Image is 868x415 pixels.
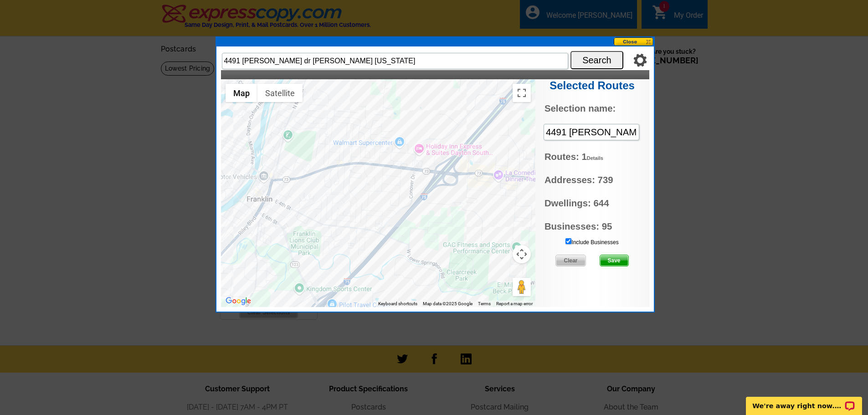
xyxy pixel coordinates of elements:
input: Include Businesses [565,238,571,244]
span: Addresses: 739 [544,173,640,187]
span: Dwellings: 644 [544,196,640,210]
a: Details [587,155,603,161]
button: Show street map [226,84,257,102]
input: Enter in Address, City & State or Specific Zip Code [222,53,568,69]
span: Routes: 1 [544,150,640,164]
h2: Selected Routes [535,79,649,92]
span: Businesses: 95 [544,220,640,234]
button: Drag Pegman onto the map to open Street View [513,278,531,296]
span: Map data ©2025 Google [423,301,473,306]
a: Terms (opens in new tab) [478,301,491,306]
button: Search [570,51,623,69]
img: gear.png [633,53,647,67]
label: Include Businesses [565,238,618,246]
iframe: LiveChat chat widget [740,386,868,415]
button: Keyboard shortcuts [378,301,417,307]
button: Show satellite imagery [257,84,303,102]
label: Selection name: [544,102,616,116]
button: Toggle fullscreen view [513,84,531,102]
span: Clear [556,255,585,266]
span: Save [600,255,628,266]
img: Google [223,295,253,307]
a: Open this area in Google Maps (opens a new window) [223,295,253,307]
button: Map camera controls [513,245,531,263]
a: Report a map error [496,301,533,306]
